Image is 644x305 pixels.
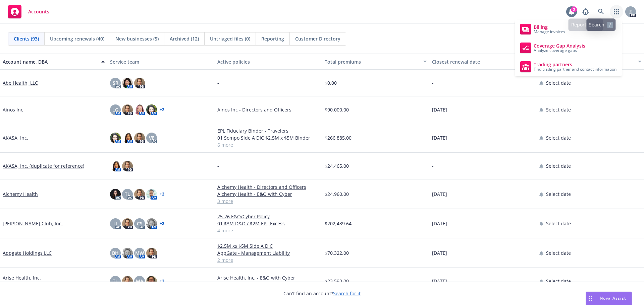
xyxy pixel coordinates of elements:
img: photo [110,161,121,171]
a: + 2 [160,192,164,196]
a: EPL Fiduciary Binder - Travelers [217,127,319,134]
span: VE [149,134,155,141]
a: 2 more [217,256,319,263]
img: photo [110,133,121,143]
a: + 2 [160,108,164,112]
span: [DATE] [432,106,447,113]
span: [DATE] [432,249,447,256]
img: photo [134,189,145,200]
div: Active policies [217,58,319,65]
span: Manage invoices [534,30,565,34]
button: Service team [107,54,215,70]
a: Switch app [610,5,623,18]
img: photo [134,104,145,115]
img: photo [122,276,133,287]
a: 25-26 E&O/Cyber Policy [217,213,319,220]
span: [DATE] [432,278,447,285]
img: photo [146,248,157,258]
img: photo [110,189,121,200]
span: SR [113,79,118,86]
span: Billing [534,24,565,30]
span: Trading partners [534,62,616,67]
span: $24,465.00 [325,162,349,169]
a: 01 $3M D&O / $2M EPL Excess [217,220,319,227]
span: Select date [546,162,571,169]
a: Billing [518,21,619,37]
a: Abe Health, LLC [3,79,38,86]
a: 4 more [217,227,319,234]
a: Accounts [5,2,52,21]
span: TL [113,278,118,285]
button: Closest renewal date [429,54,537,70]
a: Alchemy Health - Directors and Officers [217,183,319,190]
span: LG [112,106,118,113]
span: Customer Directory [295,35,340,42]
a: 6 more [217,141,319,148]
img: photo [122,248,133,258]
button: Active policies [215,54,322,70]
a: $2.5M xs $5M Side A DIC [217,242,319,249]
span: [DATE] [432,134,447,141]
span: Reporting [261,35,284,42]
img: photo [122,161,133,171]
span: $23,593.00 [325,278,349,285]
span: Accounts [28,9,49,14]
span: $202,439.64 [325,220,352,227]
span: $90,000.00 [325,106,349,113]
img: photo [146,189,157,200]
span: [DATE] [432,190,447,198]
div: Service team [110,58,212,65]
span: - [432,162,434,169]
a: + 2 [160,279,164,283]
span: $24,960.00 [325,190,349,198]
img: photo [122,104,133,115]
a: Search for it [333,290,361,297]
span: Select date [546,190,571,198]
span: [DATE] [432,220,447,227]
span: $0.00 [325,79,337,86]
div: Drag to move [586,292,594,305]
span: Archived (12) [170,35,199,42]
a: Search [594,5,608,18]
a: Ainos Inc [3,106,23,113]
span: Select date [546,249,571,256]
span: New businesses (5) [115,35,159,42]
a: AKASA, Inc. (duplicate for reference) [3,162,84,169]
a: Appgate Holdings LLC [3,249,52,256]
div: 3 [571,6,577,12]
span: Can't find an account? [283,290,361,297]
span: Arise Health Associates [GEOGRAPHIC_DATA] [3,281,103,288]
a: Arise Health, Inc. [3,274,41,281]
span: - [432,79,434,86]
img: photo [122,218,133,229]
img: photo [134,78,145,88]
a: 3 more [217,198,319,205]
span: - [217,79,219,86]
span: Select date [546,134,571,141]
a: Trading partners [518,59,619,75]
button: Nova Assist [586,292,632,305]
span: $70,322.00 [325,249,349,256]
span: Untriaged files (0) [210,35,250,42]
img: photo [134,133,145,143]
span: - [217,162,219,169]
span: MW [135,249,144,256]
a: 01 Sompo Side A DIC $2.5M x $5M Binder [217,134,319,141]
img: photo [122,78,133,88]
a: Arise Health, Inc. - Management Liability [217,281,319,288]
a: Alchemy Health [3,190,38,198]
span: TL [125,190,130,198]
span: Clients (93) [14,35,39,42]
span: Nova Assist [600,295,626,301]
span: $266,885.00 [325,134,352,141]
a: Arise Health, Inc. - E&O with Cyber [217,274,319,281]
span: CS [137,220,143,227]
span: Analyze coverage gaps [534,49,585,53]
a: AppGate - Management Liability [217,249,319,256]
span: Upcoming renewals (40) [50,35,104,42]
span: Select date [546,220,571,227]
a: Report a Bug [579,5,592,18]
